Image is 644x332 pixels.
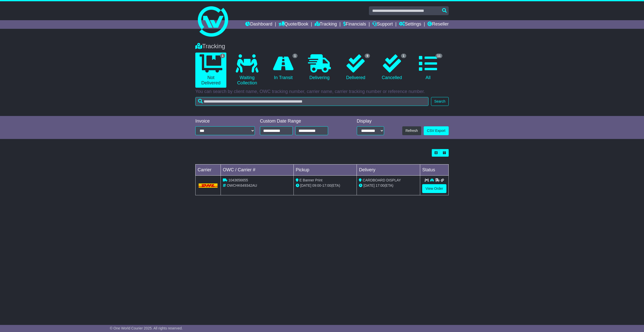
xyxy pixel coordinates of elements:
a: Settings [399,20,421,29]
a: Tracking [315,20,337,29]
img: DHL.png [199,183,218,187]
a: Delivering [304,53,335,82]
a: 1 In Transit [268,53,299,82]
div: Tracking [193,43,451,50]
a: Reseller [427,20,449,29]
span: 9 [365,54,370,58]
div: (ETA) [359,183,418,188]
a: Financials [343,20,366,29]
div: Display [357,118,384,124]
td: Carrier [196,164,221,176]
span: 17:00 [322,183,331,187]
span: OWCHK649342AU [227,183,257,187]
a: Support [372,20,393,29]
a: CSV Export [424,126,449,135]
span: 11 [436,54,442,58]
span: [DATE] [363,183,374,187]
div: Custom Date Range [260,118,341,124]
div: Invoice [195,118,255,124]
td: OWC / Carrier # [221,164,294,176]
td: Status [420,164,449,176]
span: CARDBOARD DISPLAY [363,178,401,182]
button: Search [431,97,449,106]
span: 1 [401,54,406,58]
span: E Banner Print [300,178,323,182]
a: View Order [422,184,446,193]
span: 09:00 [312,183,321,187]
span: 1043656655 [228,178,248,182]
a: 1 Cancelled [376,53,407,82]
td: Delivery [357,164,420,176]
span: 17:00 [375,183,384,187]
a: 11 All [413,53,444,82]
button: Refresh [402,126,421,135]
a: 9 Delivered [340,53,371,82]
span: © One World Courier 2025. All rights reserved. [110,326,183,330]
span: 1 [292,54,298,58]
td: Pickup [293,164,357,176]
a: Dashboard [245,20,272,29]
a: Quote/Book [279,20,308,29]
span: [DATE] [300,183,311,187]
a: 1 Not Delivered [195,53,226,88]
span: 1 [220,54,225,58]
a: Waiting Collection [231,53,262,88]
div: - (ETA) [296,183,355,188]
p: You can search by client name, OWC tracking number, carrier name, carrier tracking number or refe... [195,89,449,94]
